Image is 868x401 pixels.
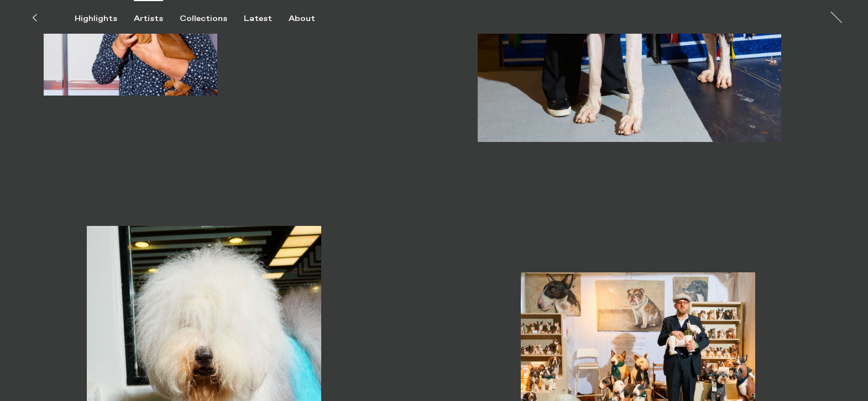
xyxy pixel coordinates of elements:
[75,14,117,24] div: Highlights
[180,14,244,24] button: Collections
[244,14,289,24] button: Latest
[289,14,315,24] div: About
[244,14,272,24] div: Latest
[75,14,134,24] button: Highlights
[289,14,332,24] button: About
[134,14,180,24] button: Artists
[134,14,163,24] div: Artists
[180,14,227,24] div: Collections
